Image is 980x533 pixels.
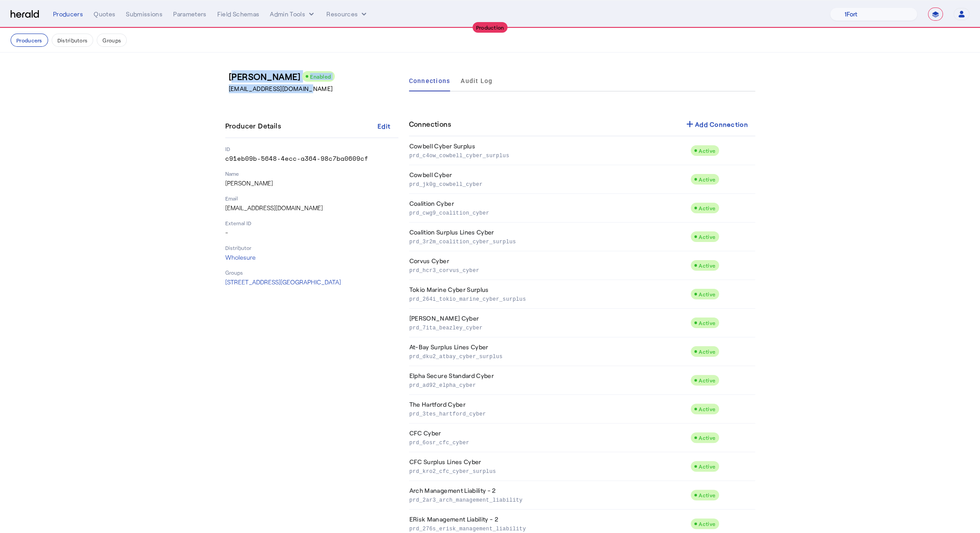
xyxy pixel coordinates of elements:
span: Active [699,348,715,355]
img: Herald Logo [11,10,39,19]
button: Edit [370,118,398,134]
a: Connections [409,70,450,91]
span: Active [699,492,715,498]
p: Name [225,170,398,177]
p: prd_3tes_hartford_cyber [409,409,687,418]
p: prd_ad92_elpha_cyber [409,380,687,389]
p: c91eb09b-5648-4ecc-a364-98c7ba0609cf [225,154,398,163]
span: Active [699,463,715,469]
p: prd_c4ow_cowbell_cyber_surplus [409,151,687,159]
span: Audit Log [461,78,492,84]
span: Active [699,291,715,297]
td: Coalition Cyber [409,194,691,223]
button: Distributors [52,34,94,47]
p: prd_jk0g_cowbell_cyber [409,179,687,188]
span: Active [699,521,715,527]
div: Parameters [173,10,207,19]
td: [PERSON_NAME] Cyber [409,309,691,337]
p: [EMAIL_ADDRESS][DOMAIN_NAME] [229,84,402,93]
p: Wholesure [225,253,398,262]
td: The Hartford Cyber [409,395,691,423]
div: Quotes [94,10,115,19]
span: Active [699,377,715,383]
p: [PERSON_NAME] [225,179,398,188]
p: prd_264i_tokio_marine_cyber_surplus [409,294,687,303]
button: Resources dropdown menu [326,10,368,19]
span: Active [699,435,715,441]
p: prd_7ita_beazley_cyber [409,323,687,332]
button: Add Connection [677,116,755,132]
h4: Connections [409,119,451,129]
div: Production [473,22,508,33]
td: Cowbell Cyber [409,165,691,194]
td: CFC Cyber [409,423,691,452]
p: ID [225,145,398,152]
div: Submissions [126,10,163,19]
span: Active [699,320,715,326]
button: Producers [11,34,48,47]
p: External ID [225,219,398,227]
a: Audit Log [461,70,492,91]
span: Active [699,262,715,268]
span: Active [699,176,715,182]
h4: Producer Details [225,121,284,131]
div: Producers [53,10,83,19]
button: Groups [97,34,127,47]
span: Active [699,234,715,240]
p: prd_6osr_cfc_cyber [409,438,687,446]
p: Groups [225,269,398,276]
span: Active [699,147,715,154]
td: Arch Management Liability - 2 [409,481,691,510]
td: Coalition Surplus Lines Cyber [409,223,691,251]
mat-icon: add [685,119,695,129]
p: - [225,228,398,237]
span: Active [699,406,715,412]
td: Elpha Secure Standard Cyber [409,366,691,395]
p: prd_3r2m_coalition_cyber_surplus [409,237,687,246]
button: internal dropdown menu [270,10,316,19]
div: Field Schemas [217,10,260,19]
td: CFC Surplus Lines Cyber [409,452,691,481]
p: prd_hcr3_corvus_cyber [409,265,687,274]
div: Add Connection [685,119,748,129]
p: Distributor [225,244,398,251]
span: Connections [409,78,450,84]
td: Tokio Marine Cyber Surplus [409,280,691,309]
span: [STREET_ADDRESS] [GEOGRAPHIC_DATA] [225,278,341,286]
p: prd_2ar3_arch_management_liability [409,495,687,504]
span: Enabled [310,73,331,79]
p: prd_276s_erisk_management_liability [409,524,687,533]
td: At-Bay Surplus Lines Cyber [409,337,691,366]
p: Email [225,195,398,202]
div: Edit [378,121,390,131]
td: Corvus Cyber [409,251,691,280]
h3: [PERSON_NAME] [229,70,402,83]
p: [EMAIL_ADDRESS][DOMAIN_NAME] [225,204,398,212]
p: prd_cwg9_coalition_cyber [409,208,687,217]
p: prd_dku2_atbay_cyber_surplus [409,352,687,360]
span: Active [699,205,715,211]
p: prd_kro2_cfc_cyber_surplus [409,466,687,475]
td: Cowbell Cyber Surplus [409,136,691,165]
